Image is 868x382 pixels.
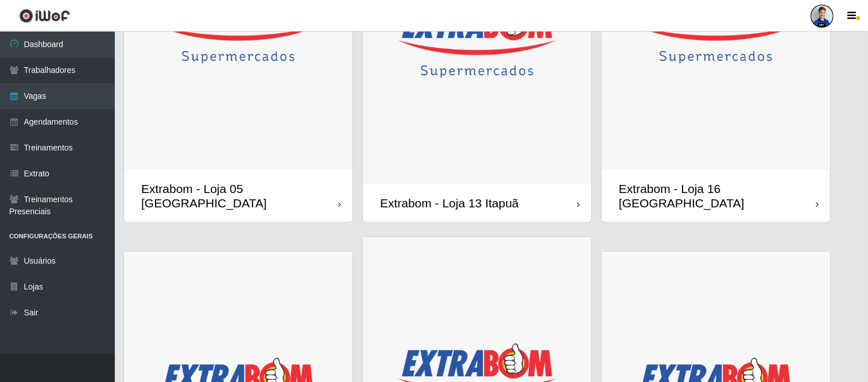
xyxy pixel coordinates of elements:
[619,182,816,210] div: Extrabom - Loja 16 [GEOGRAPHIC_DATA]
[380,196,519,210] div: Extrabom - Loja 13 Itapuã
[141,182,338,210] div: Extrabom - Loja 05 [GEOGRAPHIC_DATA]
[19,9,70,23] img: CoreUI Logo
